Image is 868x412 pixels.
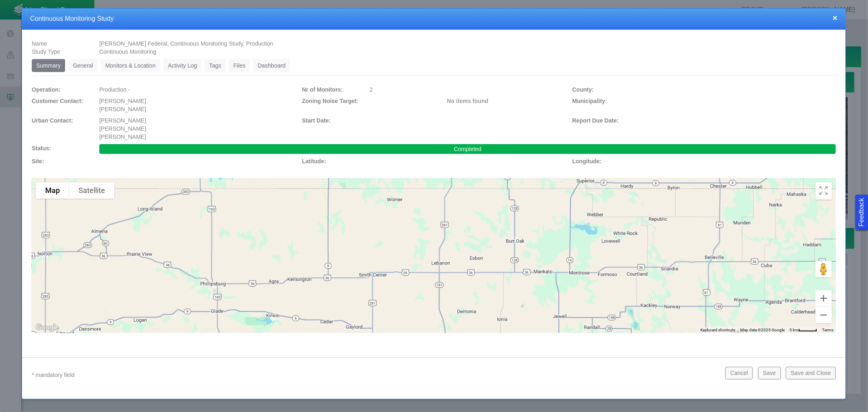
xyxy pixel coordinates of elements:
span: [PERSON_NAME] [99,125,146,132]
span: Report Due Date: [572,117,619,124]
span: Study Type [32,48,60,55]
a: Files [229,59,250,72]
span: Site: [32,158,44,164]
span: 5 km [789,328,798,332]
span: Municipality: [572,98,607,104]
span: Latitude: [302,158,326,164]
span: [PERSON_NAME] [99,98,146,104]
span: Zoning Noise Target: [302,98,359,104]
span: Customer Contact: [32,98,83,104]
a: General [68,59,98,72]
img: Google [34,322,61,333]
span: Operation: [32,86,61,93]
span: [PERSON_NAME] [99,134,146,140]
a: Summary [32,59,65,72]
h4: Continuous Monitoring Study [30,15,837,23]
a: Activity Log [163,59,201,72]
span: County: [572,86,594,93]
span: Status: [32,145,51,151]
span: Longitude: [572,158,601,164]
span: [PERSON_NAME] [99,106,146,112]
div: Completed [99,144,836,154]
span: Nr of Monitors: [302,86,343,93]
button: Cancel [725,367,753,379]
button: Save and Close [786,367,836,379]
a: Tags [205,59,226,72]
button: Zoom out [816,307,832,323]
span: Map data ©2025 Google [740,328,785,332]
span: Urban Contact: [32,117,73,124]
button: Save [758,367,781,379]
a: Open this area in Google Maps (opens a new window) [34,322,61,333]
a: Dashboard [253,59,290,72]
span: [PERSON_NAME] [99,117,146,124]
span: Start Date: [302,117,331,124]
a: Terms (opens in new tab) [822,328,833,332]
label: No items found [447,97,488,105]
button: Show satellite imagery [69,182,114,199]
button: Show street map [36,182,69,199]
p: * mandatory field [32,370,719,380]
span: 2 [370,86,373,93]
button: close [833,13,837,22]
button: Keyboard shortcuts [700,327,735,333]
button: Drag Pegman onto the map to open Street View [816,261,832,277]
span: Production - [99,86,130,93]
button: Toggle Fullscreen in browser window [816,182,832,199]
button: Zoom in [816,290,832,307]
span: [PERSON_NAME] Federal, Continuous Monitoring Study, Production [99,40,273,47]
span: Continuous Monitoring [99,48,156,55]
button: Map Scale: 5 km per 42 pixels [787,327,820,333]
a: Monitors & Location [101,59,160,72]
span: Name [32,40,47,47]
